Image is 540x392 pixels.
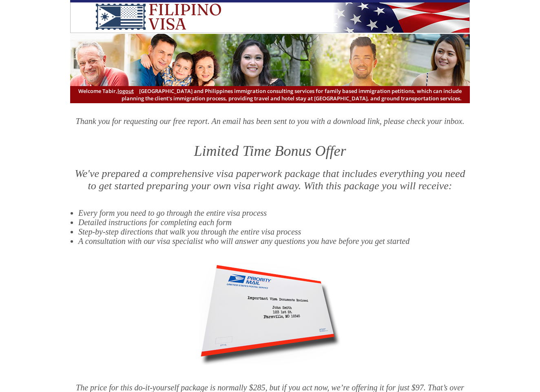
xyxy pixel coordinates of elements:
p: Thank you for requesting our free report. An email has been sent to you with a download link, ple... [70,117,470,126]
li: Step-by-step directions that walk you through the entire visa process [78,227,470,237]
span: Welcome Tabir, [78,87,134,95]
h1: Limited Time Bonus Offer [70,142,470,159]
a: logout [117,87,134,95]
p: We've prepared a comprehensive visa paperwork package that includes everything you need to get st... [70,168,470,192]
li: A consultation with our visa specialist who will answer any questions you have before you get sta... [78,237,470,246]
span: [GEOGRAPHIC_DATA] and Philippines immigration consulting services for family based immigration pe... [78,87,462,102]
li: Detailed instructions for completing each form [78,218,470,227]
li: Every form you need to go through the entire visa process [78,208,470,218]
